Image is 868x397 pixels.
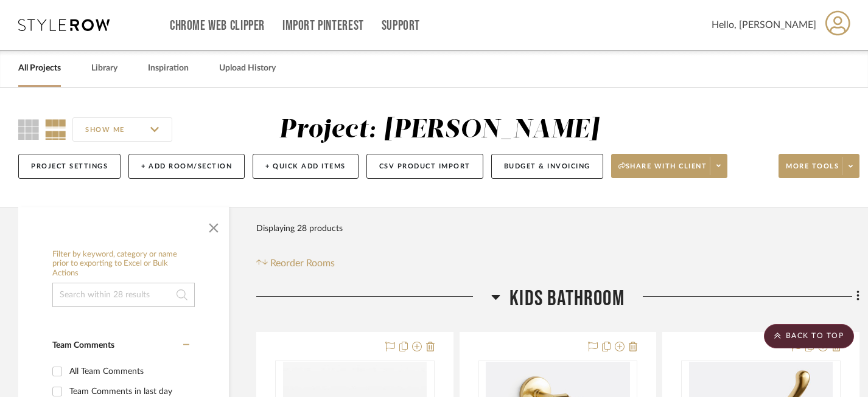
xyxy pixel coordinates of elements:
a: Inspiration [148,60,189,77]
a: Library [91,60,117,77]
div: Displaying 28 products [256,216,343,241]
button: Project Settings [18,154,121,179]
a: Upload History [219,60,276,77]
button: Reorder Rooms [256,256,335,271]
div: Project: [PERSON_NAME] [279,117,599,143]
span: Team Comments [52,341,114,350]
button: Close [201,213,226,238]
span: Kids Bathroom [509,286,625,312]
input: Search within 28 results [52,283,195,307]
button: + Quick Add Items [253,154,359,179]
a: Support [382,21,420,31]
span: More tools [786,162,839,180]
span: Reorder Rooms [270,256,335,271]
span: Share with client [618,162,707,180]
button: CSV Product Import [366,154,483,179]
a: All Projects [18,60,61,77]
button: More tools [779,154,859,178]
button: + Add Room/Section [128,154,245,179]
scroll-to-top-button: BACK TO TOP [764,324,854,348]
span: Hello, [PERSON_NAME] [712,18,816,32]
button: Share with client [611,154,728,178]
div: All Team Comments [69,362,186,381]
h6: Filter by keyword, category or name prior to exporting to Excel or Bulk Actions [52,250,195,278]
a: Chrome Web Clipper [170,21,265,31]
a: Import Pinterest [282,21,364,31]
button: Budget & Invoicing [491,154,603,179]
